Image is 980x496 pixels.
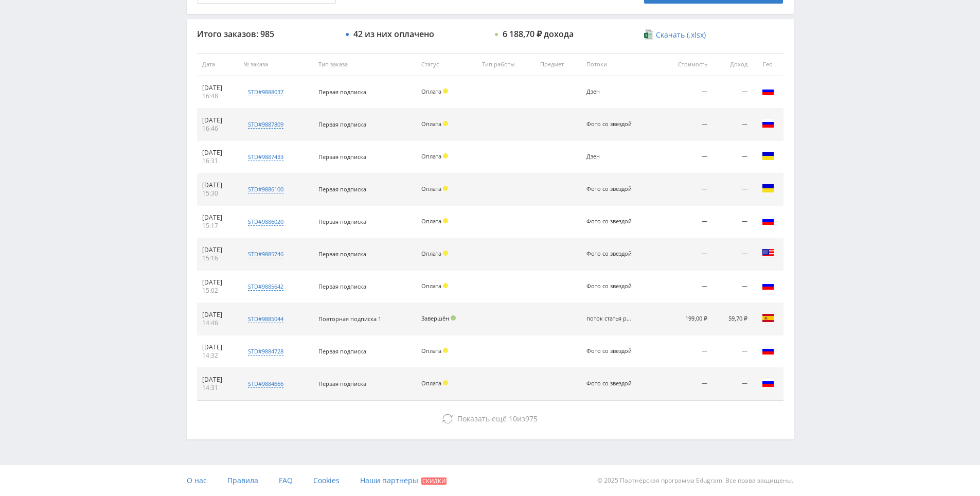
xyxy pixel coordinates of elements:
[658,76,712,109] td: —
[202,246,233,254] div: [DATE]
[421,282,441,290] span: Оплата
[712,76,753,109] td: —
[443,218,448,223] span: Холд
[279,475,293,485] span: FAQ
[248,88,283,96] div: std#9888037
[248,185,283,193] div: std#9886100
[318,153,366,161] span: Первая подписка
[443,251,448,256] span: Холд
[762,85,774,97] img: rus.png
[248,315,283,323] div: std#9885044
[421,217,441,225] span: Оплата
[318,185,366,193] span: Первая подписка
[443,380,448,385] span: Холд
[443,121,448,126] span: Холд
[712,238,753,271] td: —
[202,84,233,92] div: [DATE]
[318,218,366,225] span: Первая подписка
[457,414,538,423] span: из
[421,87,441,95] span: Оплата
[421,185,441,192] span: Оплата
[318,315,381,323] span: Повторная подписка 1
[762,117,774,130] img: rus.png
[227,475,258,485] span: Правила
[762,182,774,194] img: ukr.png
[353,29,434,39] div: 42 из них оплачено
[443,283,448,288] span: Холд
[318,380,366,387] span: Первая подписка
[238,53,313,76] th: № заказа
[421,250,441,257] span: Оплата
[360,465,447,496] a: Наши партнеры Скидки
[318,120,366,128] span: Первая подписка
[586,251,633,257] div: Фото со звездой
[712,141,753,173] td: —
[248,218,283,226] div: std#9886020
[658,368,712,400] td: —
[202,189,233,198] div: 15:30
[421,477,447,485] span: Скидки
[202,157,233,165] div: 16:31
[712,206,753,238] td: —
[318,347,366,355] span: Первая подписка
[202,214,233,222] div: [DATE]
[586,348,633,355] div: Фото со звездой
[202,149,233,157] div: [DATE]
[421,347,441,355] span: Оплата
[762,312,774,324] img: esp.png
[197,29,336,39] div: Итого заказов: 985
[360,475,418,485] span: Наши партнеры
[313,475,340,485] span: Cookies
[656,31,706,39] span: Скачать (.xlsx)
[202,311,233,319] div: [DATE]
[187,465,207,496] a: О нас
[318,250,366,258] span: Первая подписка
[586,283,633,290] div: Фото со звездой
[248,153,283,161] div: std#9887433
[202,351,233,360] div: 14:32
[227,465,258,496] a: Правила
[248,282,283,291] div: std#9885642
[658,141,712,173] td: —
[313,465,340,496] a: Cookies
[586,218,633,225] div: Фото со звездой
[644,29,653,40] img: xlsx
[248,380,283,388] div: std#9884666
[586,380,633,387] div: Фото со звездой
[586,186,633,192] div: Фото со звездой
[762,215,774,227] img: rus.png
[712,53,753,76] th: Доход
[421,120,441,128] span: Оплата
[658,335,712,368] td: —
[658,53,712,76] th: Стоимость
[525,414,538,423] span: 975
[197,53,238,76] th: Дата
[313,53,416,76] th: Тип заказа
[202,319,233,327] div: 14:46
[443,348,448,353] span: Холд
[318,282,366,290] span: Первая подписка
[457,414,507,423] span: Показать ещё
[762,150,774,162] img: ukr.png
[202,384,233,392] div: 14:31
[318,88,366,96] span: Первая подписка
[658,206,712,238] td: —
[416,53,477,76] th: Статус
[586,88,633,95] div: Дзен
[477,53,535,76] th: Тип работы
[712,335,753,368] td: —
[495,465,793,496] div: © 2025 Партнёрская программа Edugram. Все права защищены.
[202,343,233,351] div: [DATE]
[503,29,574,39] div: 6 188,70 ₽ дохода
[658,303,712,335] td: 199,00 ₽
[586,121,633,128] div: Фото со звездой
[443,153,448,158] span: Холд
[279,465,293,496] a: FAQ
[658,173,712,206] td: —
[202,254,233,262] div: 15:16
[762,344,774,357] img: rus.png
[658,109,712,141] td: —
[443,88,448,94] span: Холд
[421,152,441,160] span: Оплата
[644,30,706,40] a: Скачать (.xlsx)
